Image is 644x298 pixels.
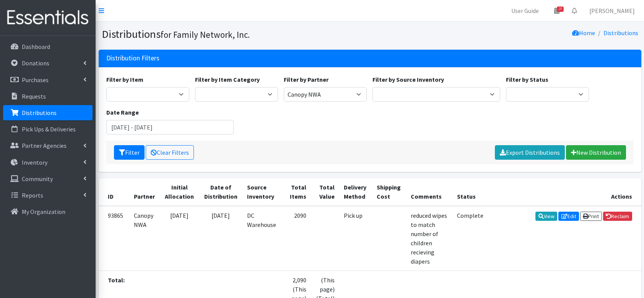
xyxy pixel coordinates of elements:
p: Community [22,175,53,183]
th: Initial Allocation [160,178,199,206]
strong: Total: [108,276,125,284]
p: Requests [22,92,46,100]
label: Filter by Status [506,75,548,84]
td: DC Warehouse [242,206,281,271]
th: Shipping Cost [372,178,406,206]
td: [DATE] [160,206,199,271]
th: Status [452,178,488,206]
a: Print [580,212,602,221]
a: Purchases [3,72,93,87]
a: Donations [3,55,93,71]
img: HumanEssentials [3,5,93,31]
button: Filter [114,145,145,160]
p: Distributions [22,109,57,117]
th: Total Value [311,178,340,206]
th: Comments [406,178,452,206]
th: Total Items [282,178,311,206]
a: Edit [558,212,579,221]
th: ID [99,178,129,206]
th: Actions [488,178,641,206]
span: 18 [557,6,564,12]
a: View [535,212,557,221]
a: [PERSON_NAME] [583,3,641,18]
a: Inventory [3,155,93,170]
a: My Organization [3,204,93,219]
a: Community [3,171,93,186]
p: Donations [22,59,49,67]
a: Export Distributions [495,145,565,160]
td: Pick up [339,206,372,271]
label: Filter by Item Category [195,75,260,84]
p: Reports [22,191,43,199]
label: Filter by Item [106,75,143,84]
a: Requests [3,89,93,104]
a: Distributions [3,105,93,120]
td: 2090 [282,206,311,271]
p: My Organization [22,208,65,215]
a: Home [572,29,595,37]
td: Canopy NWA [129,206,160,271]
a: Dashboard [3,39,93,54]
p: Inventory [22,159,47,166]
p: Pick Ups & Deliveries [22,125,76,133]
h1: Distributions [102,28,367,41]
a: User Guide [505,3,545,18]
th: Source Inventory [242,178,281,206]
small: for Family Network, Inc. [161,29,250,40]
label: Date Range [106,108,139,117]
th: Delivery Method [339,178,372,206]
a: 18 [548,3,566,18]
a: Distributions [603,29,638,37]
th: Date of Distribution [199,178,242,206]
td: 93865 [99,206,129,271]
label: Filter by Partner [284,75,329,84]
p: Partner Agencies [22,142,67,149]
td: reduced wipes to match number of children recieving diapers [406,206,452,271]
td: [DATE] [199,206,242,271]
th: Partner [129,178,160,206]
a: Reclaim [603,212,632,221]
a: New Distribution [566,145,626,160]
a: Clear Filters [146,145,194,160]
p: Dashboard [22,43,50,50]
a: Partner Agencies [3,138,93,153]
input: January 1, 2011 - December 31, 2011 [106,120,234,134]
label: Filter by Source Inventory [372,75,444,84]
a: Pick Ups & Deliveries [3,121,93,137]
h3: Distribution Filters [106,54,159,62]
a: Reports [3,188,93,203]
p: Purchases [22,76,49,84]
td: Complete [452,206,488,271]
